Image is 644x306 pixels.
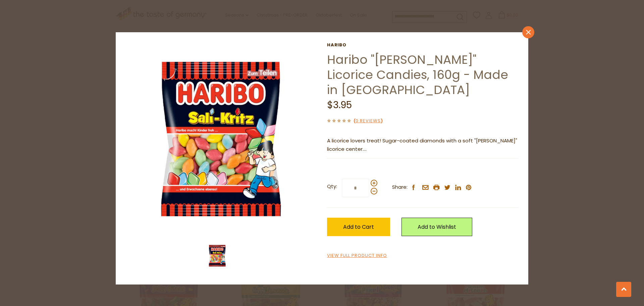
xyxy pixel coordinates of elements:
[327,51,508,98] a: Haribo "[PERSON_NAME]" Licorice Candies, 160g - Made in [GEOGRAPHIC_DATA]
[343,223,374,231] span: Add to Cart
[356,118,381,125] a: 0 Reviews
[327,42,518,48] a: Haribo
[327,252,387,259] a: View Full Product Info
[126,42,317,234] img: Haribo Sali-Kritz
[327,137,518,154] p: A licorice lovers treat! Sugar-coated diamonds with a soft "[PERSON_NAME]" licorice center.
[342,179,369,197] input: Qty:
[327,98,352,112] span: $3.95
[354,118,383,124] span: ( )
[327,182,337,191] strong: Qty:
[327,218,390,236] button: Add to Cart
[204,242,231,269] img: Haribo Sali-Kritz
[401,218,472,236] a: Add to Wishlist
[392,183,408,191] span: Share:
